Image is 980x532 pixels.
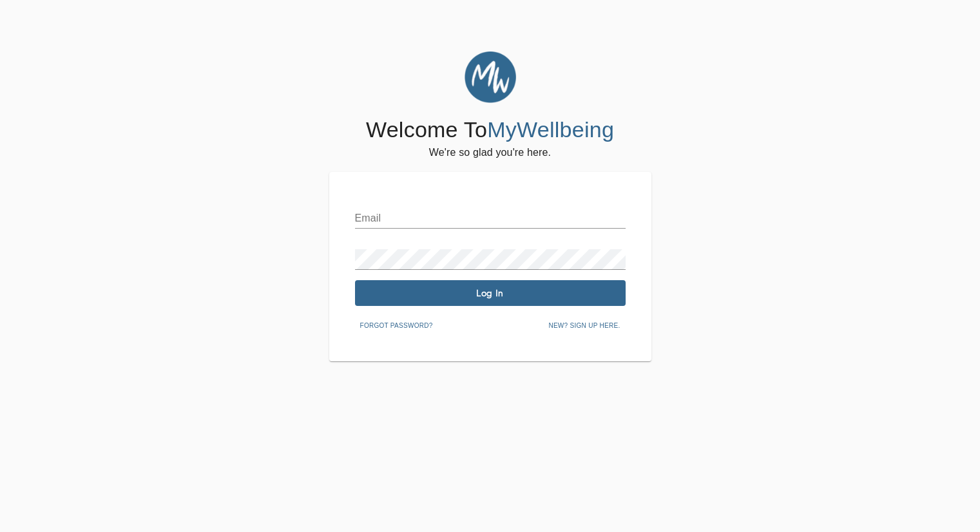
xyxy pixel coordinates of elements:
[465,52,516,103] img: MyWellbeing
[360,287,620,299] span: Log In
[366,117,614,144] h4: Welcome To
[487,117,614,142] span: MyWellbeing
[355,316,438,336] button: Forgot password?
[355,319,438,330] a: Forgot password?
[548,320,620,332] span: New? Sign up here.
[543,316,625,336] button: New? Sign up here.
[360,320,433,332] span: Forgot password?
[429,144,551,162] h6: We're so glad you're here.
[355,280,626,306] button: Log In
